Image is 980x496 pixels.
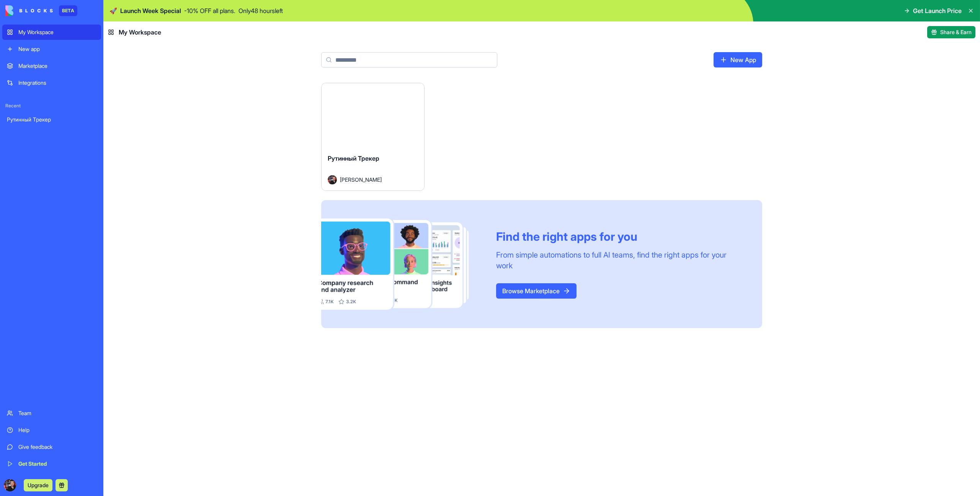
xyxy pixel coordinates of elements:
[24,479,52,491] button: Upgrade
[2,456,101,471] a: Get Started
[238,6,283,15] p: Only 48 hours left
[59,5,77,16] div: BETA
[2,75,101,90] a: Integrations
[2,406,101,421] a: Team
[18,79,96,87] div: Integrations
[340,176,382,184] span: [PERSON_NAME]
[18,460,96,468] div: Get Started
[2,25,101,40] a: My Workspace
[496,230,744,243] div: Find the right apps for you
[119,28,161,37] span: My Workspace
[714,52,762,67] a: New App
[7,116,96,123] div: Рутинный Трекер
[496,250,744,271] div: From simple automations to full AI teams, find the right apps for your work
[927,26,975,38] button: Share & Earn
[321,83,425,191] a: Рутинный ТрекерAvatar[PERSON_NAME]
[2,103,101,109] span: Recent
[940,28,972,36] span: Share & Earn
[2,41,101,57] a: New app
[18,62,96,70] div: Marketplace
[120,6,181,15] span: Launch Week Special
[24,481,52,489] a: Upgrade
[5,5,77,16] a: BETA
[2,439,101,455] a: Give feedback
[328,175,337,184] img: Avatar
[328,154,379,162] span: Рутинный Трекер
[18,28,96,36] div: My Workspace
[4,479,16,491] img: ACg8ocJSCAQrLtlFAAXlFOOx78c9gY763aG5L7BvzCB_zve3Z_Nv7sLYyQ=s96-c
[109,6,117,15] span: 🚀
[18,426,96,434] div: Help
[496,283,577,299] a: Browse Marketplace
[18,443,96,451] div: Give feedback
[2,58,101,74] a: Marketplace
[2,112,101,127] a: Рутинный Трекер
[321,218,484,310] img: Frame_181_egmpey.png
[18,45,96,53] div: New app
[5,5,53,16] img: logo
[2,422,101,438] a: Help
[184,6,235,15] p: - 10 % OFF all plans.
[913,6,962,15] span: Get Launch Price
[18,409,96,417] div: Team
